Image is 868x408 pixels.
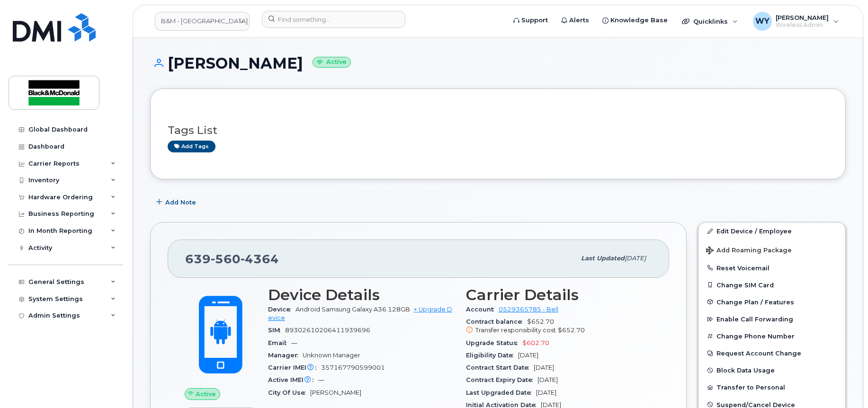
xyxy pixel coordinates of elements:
span: Email [268,339,291,346]
h1: [PERSON_NAME] [150,55,846,71]
span: Eligibility Date [466,352,518,359]
button: Transfer to Personal [698,379,845,396]
a: Add tags [168,141,215,152]
span: [DATE] [518,352,538,359]
span: 89302610206411939696 [285,327,370,334]
a: 0529365785 - Bell [499,306,558,313]
h3: Carrier Details [466,286,653,303]
button: Add Note [150,194,204,211]
span: Active [196,390,216,399]
button: Add Roaming Package [698,240,845,259]
span: Device [268,306,295,313]
span: Transfer responsibility cost [475,327,556,334]
span: $602.70 [522,339,549,346]
span: Upgrade Status [466,339,522,346]
span: [DATE] [625,255,646,262]
span: Suspend/Cancel Device [716,401,795,408]
span: $652.70 [466,318,653,335]
button: Enable Call Forwarding [698,310,845,328]
a: Edit Device / Employee [698,222,845,239]
button: Reset Voicemail [698,259,845,276]
span: [DATE] [536,389,556,396]
span: SIM [268,327,285,334]
span: Contract Start Date [466,364,534,371]
span: 560 [211,252,241,266]
span: Android Samsung Galaxy A36 128GB [295,306,410,313]
span: Last Upgraded Date [466,389,536,396]
span: Change Plan / Features [716,298,794,305]
span: — [318,376,324,383]
small: Active [313,57,351,68]
span: Active IMEI [268,376,318,383]
button: Block Data Usage [698,362,845,379]
span: Manager [268,352,303,359]
button: Change SIM Card [698,276,845,293]
span: $652.70 [558,327,585,334]
h3: Tags List [168,124,828,136]
span: Contract balance [466,318,527,325]
span: [DATE] [534,364,554,371]
button: Request Account Change [698,345,845,362]
span: Contract Expiry Date [466,376,537,383]
span: City Of Use [268,389,310,396]
span: Enable Call Forwarding [716,316,793,323]
span: Add Roaming Package [706,247,792,256]
span: — [291,339,297,346]
span: 4364 [241,252,279,266]
h3: Device Details [268,286,455,303]
span: 639 [185,252,279,266]
button: Change Plan / Features [698,293,845,310]
span: [DATE] [537,376,558,383]
span: Add Note [165,198,196,207]
span: Account [466,306,499,313]
span: [PERSON_NAME] [310,389,361,396]
span: Last updated [581,255,625,262]
span: 357167790599001 [321,364,385,371]
button: Change Phone Number [698,328,845,345]
span: Unknown Manager [303,352,360,359]
span: Carrier IMEI [268,364,321,371]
